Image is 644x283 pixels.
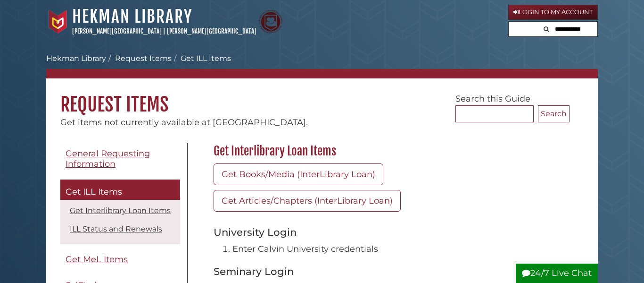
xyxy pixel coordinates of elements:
[214,163,383,185] a: Get Books/Media (InterLibrary Loan)
[538,105,570,122] button: Search
[66,187,122,197] span: Get ILL Items
[214,226,565,238] h3: University Login
[70,206,171,215] a: Get Interlibrary Loan Items
[516,264,598,283] button: 24/7 Live Chat
[214,265,565,277] h3: Seminary Login
[209,144,570,159] h2: Get Interlibrary Loan Items
[46,78,598,116] h1: Request Items
[163,27,165,35] span: |
[72,6,192,27] a: Hekman Library
[115,54,172,63] a: Request Items
[544,26,549,32] i: Search
[46,54,106,63] a: Hekman Library
[46,10,70,34] img: Calvin University
[541,22,552,34] button: Search
[60,143,180,175] a: General Requesting Information
[60,249,180,270] a: Get MeL Items
[66,148,150,170] span: General Requesting Information
[70,224,162,233] a: ILL Status and Renewals
[214,190,401,212] a: Get Articles/Chapters (InterLibrary Loan)
[60,180,180,200] a: Get ILL Items
[232,243,565,256] li: Enter Calvin University credentials
[46,53,598,78] nav: breadcrumb
[508,5,598,20] a: Login to My Account
[72,27,162,35] a: [PERSON_NAME][GEOGRAPHIC_DATA]
[172,53,231,64] li: Get ILL Items
[259,10,282,34] img: Calvin Theological Seminary
[167,27,256,35] a: [PERSON_NAME][GEOGRAPHIC_DATA]
[66,254,128,265] span: Get MeL Items
[60,117,308,128] span: Get items not currently available at [GEOGRAPHIC_DATA].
